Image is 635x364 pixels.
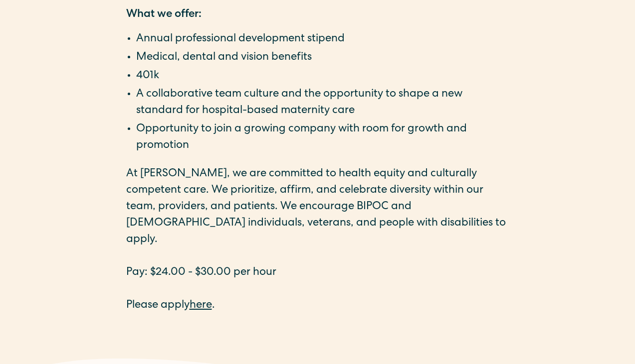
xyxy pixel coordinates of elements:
[136,121,509,154] li: Opportunity to join a growing company with room for growth and promotion
[126,281,509,298] p: ‍
[126,265,509,281] p: Pay: $24.00 - $30.00 per hour
[126,314,509,331] p: ‍
[136,68,509,85] li: 401k
[190,300,212,311] a: here
[136,31,509,48] li: Annual professional development stipend
[126,298,509,314] p: Please apply .
[136,87,509,120] li: A collaborative team culture and the opportunity to shape a new standard for hospital-based mater...
[126,248,509,265] p: ‍
[126,9,202,20] strong: What we offer:
[126,166,509,248] p: At [PERSON_NAME], we are committed to health equity and culturally competent care. We prioritize,...
[136,50,509,66] li: Medical, dental and vision benefits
